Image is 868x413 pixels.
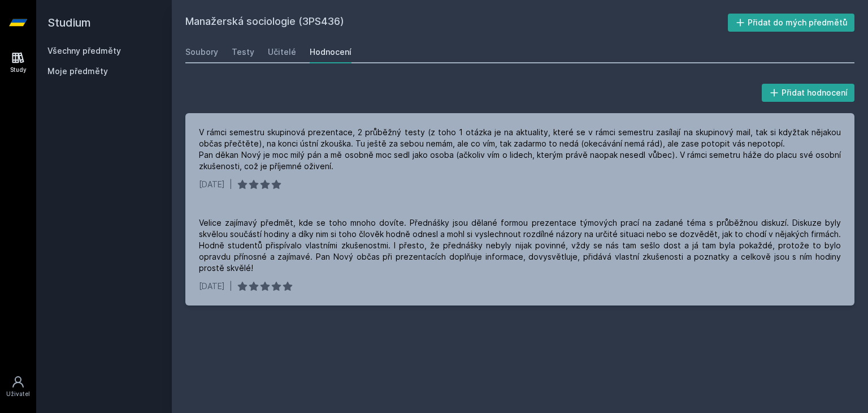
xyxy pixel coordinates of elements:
button: Přidat hodnocení [762,84,855,102]
a: Uživatel [2,369,34,404]
div: Soubory [185,46,218,58]
div: Velice zajímavý předmět, kde se toho mnoho dovíte. Přednášky jsou dělané formou prezentace týmový... [199,217,841,274]
a: Učitelé [268,41,296,63]
div: Testy [232,46,254,58]
a: Study [2,45,34,80]
div: Uživatel [6,390,30,398]
div: Hodnocení [310,46,351,58]
a: Hodnocení [310,41,351,63]
div: | [229,281,232,292]
div: Study [10,66,27,74]
a: Testy [232,41,254,63]
div: V rámci semestru skupinová prezentace, 2 průběžný testy (z toho 1 otázka je na aktuality, které s... [199,127,841,172]
button: Přidat do mých předmětů [728,14,855,32]
div: Učitelé [268,46,296,58]
a: Všechny předměty [47,46,121,55]
h2: Manažerská sociologie (3PS436) [185,14,728,32]
a: Soubory [185,41,218,63]
div: [DATE] [199,179,225,190]
div: [DATE] [199,281,225,292]
div: | [229,179,232,190]
span: Moje předměty [47,66,108,77]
